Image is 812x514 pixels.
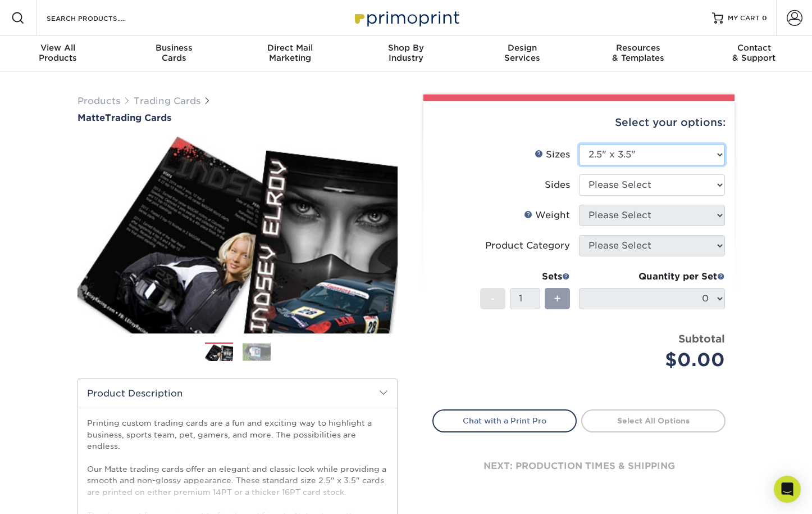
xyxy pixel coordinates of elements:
[350,6,462,30] img: Primoprint
[696,36,812,72] a: Contact& Support
[524,209,570,222] div: Weight
[116,43,232,53] span: Business
[432,409,577,432] a: Chat with a Print Pro
[485,239,570,253] div: Product Category
[464,43,580,53] span: Design
[77,112,398,123] a: MatteTrading Cards
[554,290,561,307] span: +
[678,332,725,345] strong: Subtotal
[696,43,812,53] span: Contact
[116,36,232,72] a: BusinessCards
[579,270,725,283] div: Quantity per Set
[232,36,348,72] a: Direct MailMarketing
[464,43,580,63] div: Services
[464,36,580,72] a: DesignServices
[77,124,398,346] img: Matte 01
[78,379,397,408] h2: Product Description
[77,112,105,123] span: Matte
[545,178,570,192] div: Sides
[580,36,696,72] a: Resources& Templates
[77,96,120,106] a: Products
[348,43,464,63] div: Industry
[232,43,348,53] span: Direct Mail
[480,270,570,283] div: Sets
[535,148,570,161] div: Sizes
[348,43,464,53] span: Shop By
[45,11,155,25] input: SEARCH PRODUCTS.....
[762,14,767,22] span: 0
[696,43,812,63] div: & Support
[580,43,696,63] div: & Templates
[77,112,398,123] h1: Trading Cards
[580,43,696,53] span: Resources
[490,290,495,307] span: -
[587,346,725,373] div: $0.00
[116,43,232,63] div: Cards
[232,43,348,63] div: Marketing
[728,13,760,23] span: MY CART
[134,96,200,106] a: Trading Cards
[243,343,271,360] img: Trading Cards 02
[432,432,726,500] div: next: production times & shipping
[205,343,233,363] img: Trading Cards 01
[432,101,726,144] div: Select your options:
[774,476,801,503] div: Open Intercom Messenger
[348,36,464,72] a: Shop ByIndustry
[581,409,726,432] a: Select All Options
